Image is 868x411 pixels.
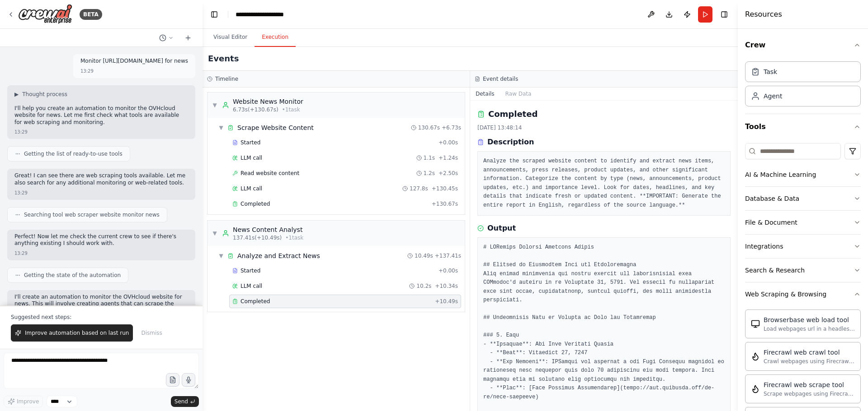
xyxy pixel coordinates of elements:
[206,28,255,47] button: Visual Editor
[241,185,262,192] span: LLM call
[764,325,855,332] div: Load webpages url in a headless browser using Browserbase and return the contents
[745,170,816,179] div: AI & Machine Learning
[424,170,435,177] span: 1.2s
[477,124,731,131] div: [DATE] 13:48:14
[14,294,188,315] p: I'll create an automation to monitor the OVHcloud website for news. This will involve creating ag...
[212,230,217,237] span: ▼
[751,384,760,393] img: FirecrawlScrapeWebsiteTool
[24,211,160,218] span: Searching tool web scraper website monitor news
[416,282,431,290] span: 10.2s
[181,32,195,43] button: Start a new chat
[432,185,458,192] span: + 130.45s
[24,150,123,157] span: Getting the list of ready-to-use tools
[745,235,861,258] button: Integrations
[218,252,224,259] span: ▼
[22,91,67,98] span: Thought process
[745,218,797,227] div: File & Document
[751,352,760,361] img: FirecrawlCrawlWebsiteTool
[80,58,188,65] p: Monitor [URL][DOMAIN_NAME] for news
[171,396,199,407] button: Send
[4,396,43,407] button: Improve
[415,252,433,259] span: 10.49s
[487,223,516,234] h3: Output
[233,225,303,234] div: News Content Analyst
[80,68,94,74] div: 13:29
[208,52,239,65] h2: Events
[470,88,500,100] button: Details
[17,398,39,405] span: Improve
[141,329,162,337] span: Dismiss
[439,170,458,177] span: + 2.50s
[237,251,320,260] div: Analyze and Extract News
[745,194,799,203] div: Database & Data
[14,233,188,247] p: Perfect! Now let me check the current crew to see if there's anything existing I should work with.
[488,108,538,120] h2: Completed
[14,189,28,196] div: 13:29
[745,187,861,210] button: Database & Data
[718,8,731,21] button: Hide right sidebar
[233,97,303,106] div: Website News Monitor
[237,123,314,132] div: Scrape Website Content
[751,319,760,328] img: BrowserbaseLoadTool
[137,324,166,342] button: Dismiss
[241,200,270,208] span: Completed
[745,114,861,139] button: Tools
[24,272,121,279] span: Getting the state of the automation
[80,9,102,20] div: BETA
[764,67,777,76] div: Task
[11,324,133,342] button: Improve automation based on last run
[764,92,782,101] div: Agent
[745,58,861,114] div: Crew
[764,380,855,389] div: Firecrawl web scrape tool
[215,75,238,83] h3: Timeline
[241,139,260,146] span: Started
[764,315,855,324] div: Browserbase web load tool
[14,105,188,126] p: I'll help you create an automation to monitor the OVHcloud website for news. Let me first check w...
[255,28,296,47] button: Execution
[14,91,19,98] span: ▶
[233,106,278,113] span: 6.73s (+130.67s)
[14,172,188,186] p: Great! I can see there are web scraping tools available. Let me also search for any additional mo...
[483,75,518,83] h3: Event details
[483,157,725,210] pre: Analyze the scraped website content to identify and extract news items, announcements, press rele...
[14,129,28,135] div: 13:29
[241,298,270,305] span: Completed
[487,137,534,148] h3: Description
[18,4,72,24] img: Logo
[241,154,262,162] span: LLM call
[745,9,782,20] h4: Resources
[282,106,300,113] span: • 1 task
[410,185,428,192] span: 127.8s
[241,282,262,290] span: LLM call
[745,163,861,186] button: AI & Machine Learning
[745,211,861,234] button: File & Document
[745,266,805,275] div: Search & Research
[764,358,855,365] div: Crawl webpages using Firecrawl and return the contents
[166,373,179,387] button: Upload files
[241,170,299,177] span: Read website content
[233,234,282,241] span: 137.41s (+10.49s)
[500,88,537,100] button: Raw Data
[745,242,783,251] div: Integrations
[236,10,284,19] nav: breadcrumb
[745,259,861,282] button: Search & Research
[435,282,458,290] span: + 10.34s
[208,8,221,21] button: Hide left sidebar
[285,234,303,241] span: • 1 task
[435,252,461,259] span: + 137.41s
[175,398,188,405] span: Send
[14,250,28,257] div: 13:29
[432,200,458,208] span: + 130.67s
[764,348,855,357] div: Firecrawl web crawl tool
[418,124,440,131] span: 130.67s
[745,32,861,58] button: Crew
[745,282,861,306] button: Web Scraping & Browsing
[764,390,855,397] div: Scrape webpages using Firecrawl and return the contents
[442,124,461,131] span: + 6.73s
[241,267,260,274] span: Started
[435,298,458,305] span: + 10.49s
[439,139,458,146] span: + 0.00s
[14,91,67,98] button: ▶Thought process
[25,329,129,337] span: Improve automation based on last run
[439,154,458,162] span: + 1.24s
